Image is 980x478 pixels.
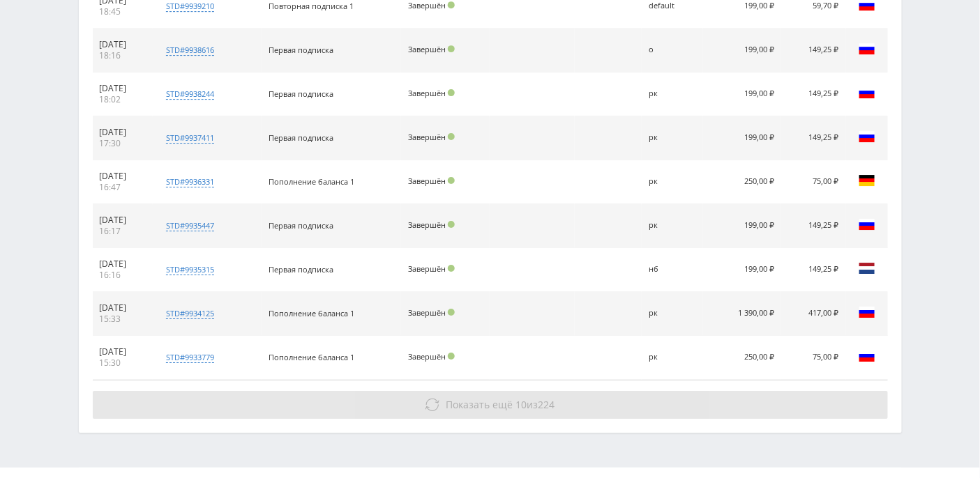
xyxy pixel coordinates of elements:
div: рк [649,221,696,230]
span: Завершён [408,176,446,186]
div: 17:30 [100,138,146,149]
td: 250,00 ₽ [703,160,782,204]
span: Подтвержден [448,89,455,96]
td: 75,00 ₽ [781,336,845,380]
div: 18:02 [100,94,146,105]
div: [DATE] [100,259,146,270]
span: Завершён [408,44,446,54]
span: Завершён [408,263,446,274]
span: Первая подписка [269,220,333,231]
td: 199,00 ₽ [703,29,782,72]
span: Пополнение баланса 1 [269,352,354,362]
td: 1 390,00 ₽ [703,292,782,336]
span: 10 [515,398,527,411]
span: Завершён [408,307,446,318]
span: Подтвержден [448,45,455,52]
div: рк [649,89,696,98]
div: std#9938244 [166,88,214,100]
span: Пополнение баланса 1 [269,176,354,187]
img: rus.png [859,128,875,145]
div: [DATE] [100,171,146,182]
span: Пополнение баланса 1 [269,308,354,318]
img: rus.png [859,304,875,321]
div: std#9937411 [166,132,214,144]
td: 199,00 ₽ [703,116,782,160]
td: 149,25 ₽ [781,204,845,248]
td: 199,00 ₽ [703,204,782,248]
img: deu.png [859,172,875,189]
span: Первая подписка [269,132,333,143]
div: рк [649,177,696,186]
span: Показать ещё [446,398,513,411]
div: 18:16 [100,50,146,61]
td: 199,00 ₽ [703,248,782,292]
span: Завершён [408,132,446,142]
div: std#9934125 [166,308,214,319]
span: Подтвержден [448,309,455,316]
td: 250,00 ₽ [703,336,782,380]
div: [DATE] [100,39,146,50]
div: рк [649,133,696,142]
img: rus.png [859,84,875,101]
td: 149,25 ₽ [781,72,845,116]
span: Первая подписка [269,45,333,55]
span: Подтвержден [448,265,455,272]
div: [DATE] [100,215,146,226]
div: [DATE] [100,83,146,94]
div: std#9939210 [166,1,214,12]
img: rus.png [859,40,875,57]
div: 16:16 [100,270,146,281]
span: из [446,398,555,411]
span: Повторная подписка 1 [269,1,354,11]
div: о [649,45,696,54]
td: 149,25 ₽ [781,116,845,160]
td: 75,00 ₽ [781,160,845,204]
td: 417,00 ₽ [781,292,845,336]
div: нб [649,265,696,274]
div: [DATE] [100,302,146,314]
span: Подтвержден [448,221,455,228]
div: 15:33 [100,314,146,325]
div: рк [649,309,696,318]
div: рк [649,353,696,362]
button: Показать ещё 10из224 [93,391,888,419]
td: 149,25 ₽ [781,29,845,72]
span: 224 [538,398,555,411]
img: nld.png [859,260,875,277]
div: std#9938616 [166,45,214,56]
div: [DATE] [100,127,146,138]
div: 16:17 [100,226,146,237]
td: 199,00 ₽ [703,72,782,116]
div: 16:47 [100,182,146,193]
div: std#9936331 [166,176,214,187]
span: Завершён [408,219,446,230]
span: Подтвержден [448,177,455,184]
span: Завершён [408,88,446,98]
div: std#9935447 [166,220,214,231]
span: Подтвержден [448,353,455,360]
span: Первая подписка [269,264,333,275]
span: Подтвержден [448,133,455,140]
td: 149,25 ₽ [781,248,845,292]
span: Подтвержден [448,1,455,8]
div: 18:45 [100,6,146,17]
div: std#9935315 [166,264,214,275]
div: 15:30 [100,357,146,369]
span: Завершён [408,351,446,362]
div: default [649,1,696,10]
img: rus.png [859,348,875,364]
img: rus.png [859,216,875,233]
div: std#9933779 [166,352,214,363]
span: Первая подписка [269,88,333,99]
div: [DATE] [100,346,146,357]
